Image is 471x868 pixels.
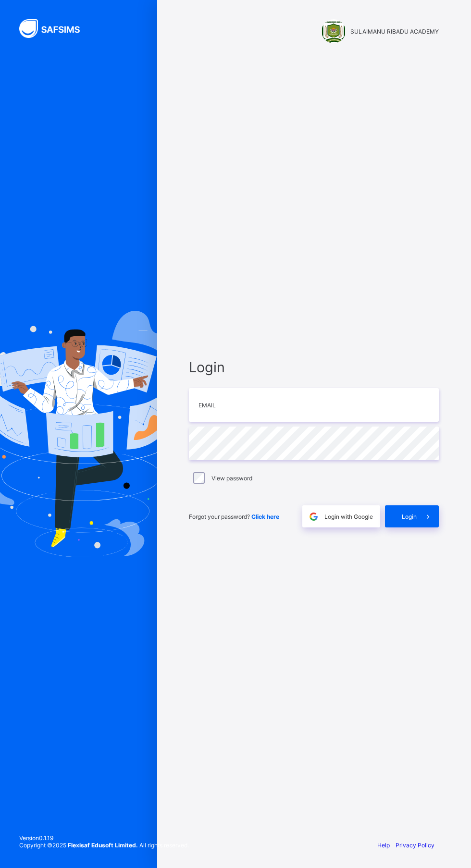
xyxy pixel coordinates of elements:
[19,834,189,842] span: Version 0.1.19
[350,28,439,35] span: SULAIMANU RIBADU ACADEMY
[402,513,417,520] span: Login
[189,359,439,376] span: Login
[189,513,279,520] span: Forgot your password?
[19,842,189,849] span: Copyright © 2025 All rights reserved.
[68,842,138,849] strong: Flexisaf Edusoft Limited.
[211,475,252,482] label: View password
[308,511,319,522] img: google.396cfc9801f0270233282035f929180a.svg
[251,513,279,520] a: Click here
[396,842,434,849] a: Privacy Policy
[324,513,373,520] span: Login with Google
[19,19,91,38] img: SAFSIMS Logo
[377,842,390,849] a: Help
